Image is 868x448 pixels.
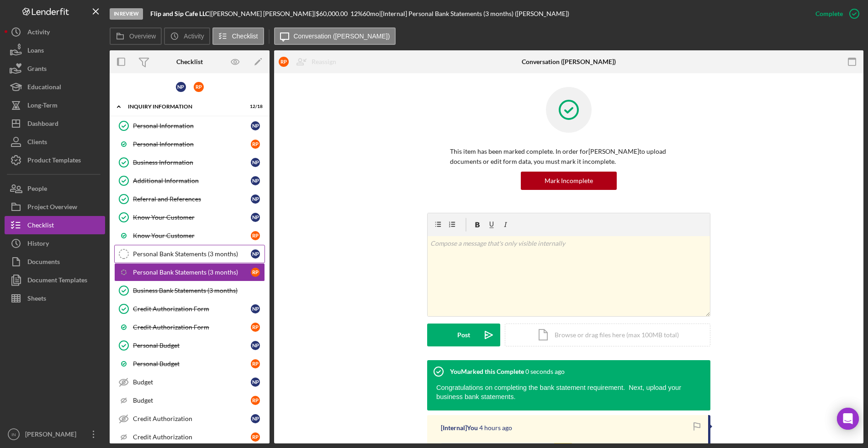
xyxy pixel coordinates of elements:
[457,324,470,346] div: Post
[114,208,265,227] a: Know Your CustomerNP
[251,140,260,149] div: R P
[27,271,87,291] div: Document Templates
[251,432,260,442] div: R P
[133,214,251,221] div: Know Your Customer
[114,153,265,172] a: Business InformationNP
[251,304,260,313] div: N P
[350,10,363,17] div: 12 %
[133,324,251,331] div: Credit Authorization Form
[837,408,859,430] div: Open Intercom Messenger
[5,289,105,308] button: Sheets
[133,305,251,313] div: Credit Authorization Form
[251,249,260,259] div: N P
[114,373,265,391] a: BudgetNP
[246,104,263,109] div: 12 / 18
[274,27,396,45] button: Conversation ([PERSON_NAME])
[133,269,251,276] div: Personal Bank Statements (3 months)
[110,8,143,20] div: In Review
[114,336,265,355] a: Personal BudgetNP
[114,300,265,318] a: Credit Authorization FormNP
[436,384,681,400] span: Congratulations on completing the bank statement requirement. Next, upload your business bank sta...
[114,263,265,281] a: Personal Bank Statements (3 months)RP
[150,10,209,17] b: Flip and Sip Cafe LLC
[5,271,105,289] button: Document Templates
[133,232,251,239] div: Know Your Customer
[251,378,260,387] div: N P
[5,133,105,151] a: Clients
[27,78,61,98] div: Educational
[5,96,105,114] button: Long-Term
[5,78,105,96] button: Educational
[133,342,251,349] div: Personal Budget
[251,396,260,405] div: R P
[114,355,265,373] a: Personal BudgetRP
[184,32,204,40] label: Activity
[5,216,105,234] button: Checklist
[114,190,265,208] a: Referral and ReferencesNP
[133,415,251,422] div: Credit Authorization
[114,172,265,190] a: Additional InformationNP
[5,59,105,78] button: Grants
[129,32,156,40] label: Overview
[251,121,260,130] div: N P
[27,198,77,218] div: Project Overview
[316,10,350,17] div: $60,000.00
[27,114,58,135] div: Dashboard
[5,114,105,133] button: Dashboard
[5,425,105,443] button: IN[PERSON_NAME]
[363,10,379,17] div: 60 mo
[251,158,260,167] div: N P
[525,368,565,375] time: 2025-08-22 17:41
[251,359,260,368] div: R P
[441,424,478,432] div: [Internal] You
[5,41,105,59] button: Loans
[114,391,265,410] a: BudgetRP
[211,10,316,17] div: [PERSON_NAME] [PERSON_NAME] |
[27,41,44,62] div: Loans
[27,96,58,117] div: Long-Term
[114,135,265,153] a: Personal InformationRP
[521,172,617,190] button: Mark Incomplete
[5,179,105,198] button: People
[5,151,105,169] button: Product Templates
[164,27,210,45] button: Activity
[110,27,162,45] button: Overview
[251,341,260,350] div: N P
[251,213,260,222] div: N P
[128,104,240,109] div: INQUIRY INFORMATION
[27,234,49,255] div: History
[5,234,105,253] button: History
[114,227,265,245] a: Know Your CustomerRP
[522,58,616,65] div: Conversation ([PERSON_NAME])
[27,216,54,237] div: Checklist
[5,198,105,216] button: Project Overview
[545,172,593,190] div: Mark Incomplete
[114,318,265,336] a: Credit Authorization FormRP
[133,378,251,386] div: Budget
[114,428,265,446] a: Credit AuthorizationRP
[133,287,265,294] div: Business Bank Statements (3 months)
[815,5,843,23] div: Complete
[27,179,47,200] div: People
[27,23,50,43] div: Activity
[806,5,863,23] button: Complete
[251,231,260,240] div: R P
[274,53,345,71] button: RPReassign
[450,146,688,167] p: This item has been marked complete. In order for [PERSON_NAME] to upload documents or edit form d...
[133,122,251,130] div: Personal Information
[251,414,260,423] div: N P
[279,57,289,67] div: R P
[133,250,251,258] div: Personal Bank Statements (3 months)
[251,268,260,277] div: R P
[450,368,524,375] div: You Marked this Complete
[27,59,47,80] div: Grants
